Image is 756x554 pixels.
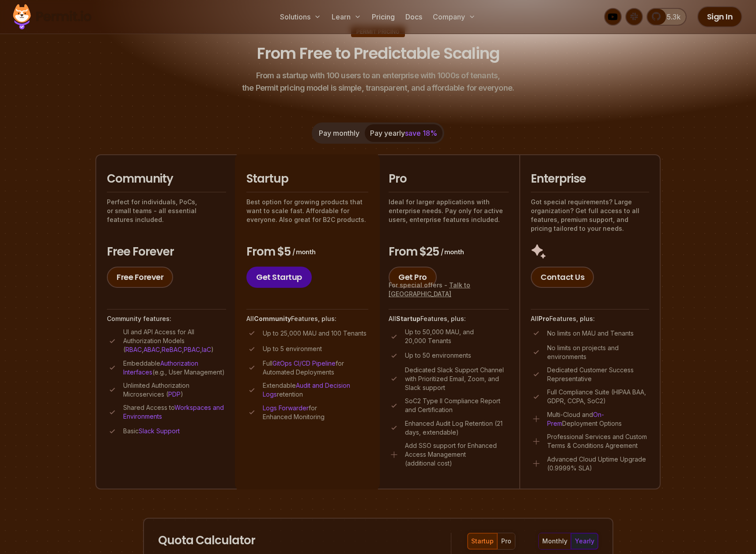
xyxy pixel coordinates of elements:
[242,69,514,82] span: From a startup with 100 users to an enterprise with 1000s of tenants,
[547,432,649,450] p: Professional Services and Custom Terms & Conditions Agreement
[402,8,426,26] a: Docs
[531,267,594,288] a: Contact Us
[263,329,367,338] p: Up to 25,000 MAU and 100 Tenants
[405,441,509,468] p: Add SSO support for Enhanced Access Management (additional cost)
[107,171,226,187] h2: Community
[389,244,509,260] h3: From $25
[396,315,420,322] strong: Startup
[9,2,95,32] img: Permit logo
[263,404,309,412] a: Logs Forwarder
[389,314,509,323] h4: All Features, plus:
[162,346,182,353] a: ReBAC
[246,267,312,288] a: Get Startup
[263,404,368,421] p: for Enhanced Monitoring
[389,267,437,288] a: Get Pro
[531,198,649,233] p: Got special requirements? Large organization? Get full access to all features, premium support, a...
[429,8,479,26] button: Company
[405,419,509,437] p: Enhanced Audit Log Retention (21 days, extendable)
[246,314,368,323] h4: All Features, plus:
[246,171,368,187] h2: Startup
[107,314,226,323] h4: Community features:
[547,410,649,428] p: Multi-Cloud and Deployment Options
[542,537,567,546] div: monthly
[292,248,315,256] span: / month
[202,346,211,353] a: IaC
[405,366,509,392] p: Dedicated Slack Support Channel with Prioritized Email, Zoom, and Slack support
[123,381,226,399] p: Unlimited Authorization Microservices ( )
[246,244,368,260] h3: From $5
[389,171,509,187] h2: Pro
[263,359,368,377] p: Full for Automated Deployments
[538,315,549,322] strong: Pro
[405,351,471,360] p: Up to 50 environments
[123,359,198,376] a: Authorization Interfaces
[107,198,226,224] p: Perfect for individuals, PoCs, or small teams - all essential features included.
[263,344,322,353] p: Up to 5 environment
[123,403,226,421] p: Shared Access to
[547,344,649,361] p: No limits on projects and environments
[276,8,325,26] button: Solutions
[242,69,514,94] p: the Permit pricing model is simple, transparent, and affordable for everyone.
[661,11,680,22] span: 5.3k
[314,124,365,142] button: Pay monthly
[107,244,226,260] h3: Free Forever
[547,329,634,338] p: No limits on MAU and Tenants
[158,533,435,549] h2: Quota Calculator
[144,346,160,353] a: ABAC
[123,427,180,436] p: Basic
[547,388,649,405] p: Full Compliance Suite (HIPAA BAA, GDPR, CCPA, SoC2)
[389,198,509,224] p: Ideal for larger applications with enterprise needs. Pay only for active users, enterprise featur...
[368,8,398,26] a: Pricing
[184,346,200,353] a: PBAC
[531,171,649,187] h2: Enterprise
[107,267,173,288] a: Free Forever
[441,248,464,256] span: / month
[123,328,226,354] p: UI and API Access for All Authorization Models ( , , , , )
[125,346,142,353] a: RBAC
[168,390,181,398] a: PDP
[501,537,511,546] div: pro
[405,328,509,345] p: Up to 50,000 MAU, and 20,000 Tenants
[531,314,649,323] h4: All Features, plus:
[263,381,368,399] p: Extendable retention
[257,42,499,65] h1: From Free to Predictable Scaling
[123,359,226,377] p: Embeddable (e.g., User Management)
[547,455,649,473] p: Advanced Cloud Uptime Upgrade (0.9999% SLA)
[254,315,291,322] strong: Community
[263,382,350,398] a: Audit and Decision Logs
[246,198,368,224] p: Best option for growing products that want to scale fast. Affordable for everyone. Also great for...
[547,366,649,383] p: Dedicated Customer Success Representative
[547,411,604,427] a: On-Prem
[405,397,509,414] p: SoC2 Type II Compliance Report and Certification
[272,359,336,367] a: GitOps CI/CD Pipeline
[389,281,509,298] div: For special offers -
[646,8,687,26] a: 5.3k
[328,8,365,26] button: Learn
[697,6,743,27] a: Sign In
[139,427,180,435] a: Slack Support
